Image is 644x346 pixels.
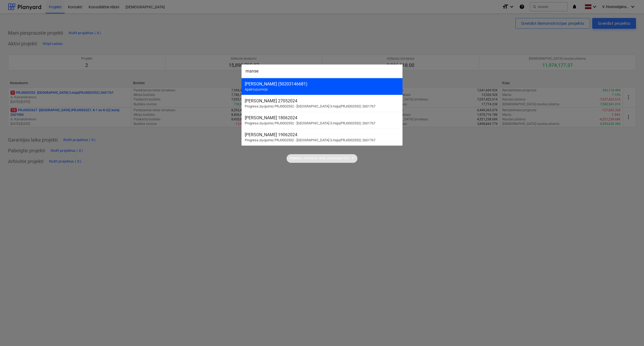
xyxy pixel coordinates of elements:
[245,121,375,125] span: Progresa ziņojums | PRJ0002552 - [GEOGRAPHIC_DATA] 3.māja(PRJ0002552) 2601767
[343,156,354,161] p: Ctrl + K
[241,129,402,146] div: [PERSON_NAME] 19062024Progresa ziņojums| PRJ0002552 - [GEOGRAPHIC_DATA] 3.māja(PRJ0002552) 2601767
[245,138,375,142] span: Progresa ziņojums | PRJ0002552 - [GEOGRAPHIC_DATA] 3.māja(PRJ0002552) 2601767
[241,112,402,129] div: [PERSON_NAME] 18062024Progresa ziņojums| PRJ0002552 - [GEOGRAPHIC_DATA] 3.māja(PRJ0002552) 2601767
[290,156,302,161] p: Padoms:
[241,95,402,112] div: [PERSON_NAME] 27052024Progresa ziņojums| PRJ0002552 - [GEOGRAPHIC_DATA] 3.māja(PRJ0002552) 2601767
[303,156,343,161] p: Atveriet to ātrāk, izmantojot
[245,115,399,120] div: [PERSON_NAME] 18062024
[241,64,402,78] input: Meklēt projektus, rindas, līgumus, progresa ziņojumus, apakšuzņēmējus ...
[245,132,399,137] div: [PERSON_NAME] 19062024
[245,81,399,86] div: [PERSON_NAME] (50203146681)
[245,104,375,108] span: Progresa ziņojums | PRJ0002552 - [GEOGRAPHIC_DATA] 3.māja(PRJ0002552) 2601767
[245,98,399,103] div: [PERSON_NAME] 27052024
[241,78,402,95] div: [PERSON_NAME] (50203146681)Apakšuzņēmējs
[245,87,268,91] span: Apakšuzņēmējs
[287,154,357,163] div: Padoms:Atveriet to ātrāk, izmantojotCtrl + K
[617,320,644,346] iframe: Chat Widget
